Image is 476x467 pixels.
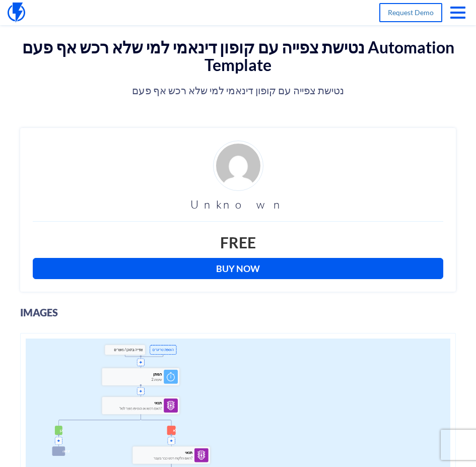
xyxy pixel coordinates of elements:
h3: Unknown [33,198,443,211]
img: d4fe36f24926ae2e6254bfc5557d6d03 [213,141,263,191]
h1: נטישת צפייה עם קופון דינאמי למי שלא רכש אף פעם Automation Template [10,38,466,74]
h3: images [20,307,456,318]
p: נטישת צפייה עם קופון דינאמי למי שלא רכש אף פעם [56,84,421,98]
a: Buy Now [33,258,443,279]
a: request demo [379,3,442,22]
div: Free [33,232,443,253]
